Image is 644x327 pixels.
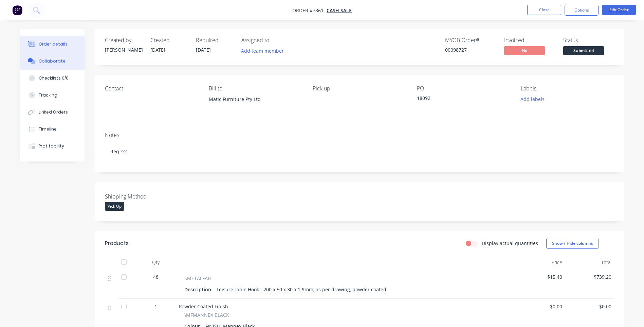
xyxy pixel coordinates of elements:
div: Bill to [209,85,302,92]
div: Req ??? [105,141,614,162]
label: Shipping Method [105,192,190,201]
div: Contact [105,85,198,92]
div: Matic Furniture Pty Ltd [209,94,302,116]
div: Description [184,285,214,294]
div: MYOB Order # [445,37,496,44]
span: $15.40 [518,273,562,280]
button: Timeline [20,121,85,138]
div: Total [565,256,614,269]
div: Price [516,256,565,269]
span: Powder Coated Finish [179,303,228,310]
button: Linked Orders [20,104,85,121]
div: 18092 [417,94,502,104]
button: Collaborate [20,53,85,70]
button: Checklists 0/0 [20,70,85,87]
span: \MFMANNEX BLACK [184,311,229,319]
span: [DATE] [150,47,165,53]
span: $739.20 [568,273,611,280]
div: Tracking [39,92,57,98]
span: SMETALFAB [184,275,211,282]
div: 00098727 [445,46,496,53]
a: Cash Sale [327,7,352,14]
div: Linked Orders [39,109,68,115]
div: PO [417,85,510,92]
div: Matic Furniture Pty Ltd [209,94,302,104]
button: Add team member [237,46,287,55]
button: Tracking [20,87,85,104]
div: Created by [105,37,142,44]
div: Labels [521,85,614,92]
div: Collaborate [39,58,66,64]
div: Pick up [313,85,406,92]
span: No [504,46,545,55]
span: $0.00 [568,303,611,310]
div: Assigned to [241,37,309,44]
span: Submitted [563,46,604,55]
button: Order details [20,36,85,53]
button: Add team member [241,46,288,55]
div: Order details [39,41,68,47]
div: Required [196,37,233,44]
span: 48 [153,273,159,280]
div: [PERSON_NAME] [105,46,142,53]
img: Factory [12,5,22,15]
span: Order #7861 - [292,7,327,14]
div: Status [563,37,614,44]
div: Invoiced [504,37,555,44]
button: Edit Order [602,5,636,15]
div: Profitability [39,143,64,149]
button: Options [565,5,599,16]
div: Qty [135,256,176,269]
div: Notes [105,132,614,138]
label: Display actual quantities [482,240,538,247]
span: 1 [154,303,157,310]
div: Pick Up [105,202,124,211]
button: Show / Hide columns [546,238,599,249]
div: Created [150,37,188,44]
span: $0.00 [518,303,562,310]
span: [DATE] [196,47,211,53]
div: Leisure Table Hook - 200 x 50 x 30 x 1.9mm, as per drawing, powder coated. [214,285,390,294]
button: Submitted [563,46,604,56]
div: Products [105,239,129,247]
button: Profitability [20,138,85,155]
button: Close [527,5,561,15]
div: Timeline [39,126,57,132]
button: Add labels [517,94,548,104]
div: Checklists 0/0 [39,75,69,81]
